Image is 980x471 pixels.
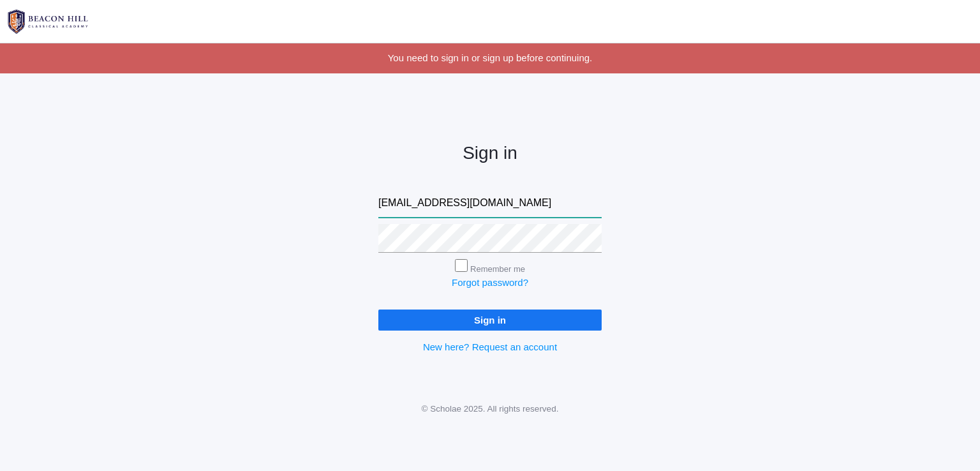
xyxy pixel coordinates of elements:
[378,189,602,218] input: Email address
[470,264,525,274] label: Remember me
[378,310,602,331] input: Sign in
[452,277,528,288] a: Forgot password?
[378,144,602,163] h2: Sign in
[423,341,557,352] a: New here? Request an account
